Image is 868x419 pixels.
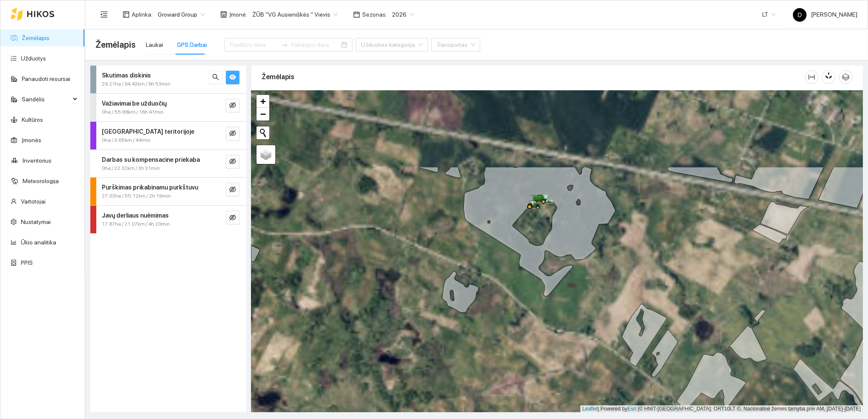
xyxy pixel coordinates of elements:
[260,109,266,119] span: −
[21,218,51,225] a: Nustatymai
[102,108,164,116] span: 0ha / 55.68km / 16h 41min
[22,116,43,123] a: Kultūros
[102,136,150,144] span: 0ha / 3.65km / 44min
[257,145,275,164] a: Layers
[226,183,239,196] button: eye-invisible
[226,155,239,169] button: eye-invisible
[90,94,246,121] div: Važiavimai be užduočių0ha / 55.68km / 16h 41mineye-invisible
[805,74,818,80] span: column-width
[229,10,247,19] span: Įmonė :
[226,99,239,112] button: eye-invisible
[102,212,169,219] strong: Javų derliaus nuėmimas
[90,178,246,205] div: Purškimas prikabinamu purkštuvu27.33ha / 55.12km / 2h 19mineye-invisible
[220,11,227,18] span: shop
[90,150,246,178] div: Darbas su kompensacine priekaba0ha / 22.32km / 3h 31mineye-invisible
[583,406,598,412] a: Leaflet
[229,74,236,82] span: eye
[102,128,194,135] strong: [GEOGRAPHIC_DATA] teritorijoje
[628,406,637,412] a: Esri
[22,137,41,143] a: Įmonės
[21,55,46,62] a: Užduotys
[102,72,151,79] strong: Skutimas diskinis
[229,158,236,166] span: eye-invisible
[102,192,171,200] span: 27.33ha / 55.12km / 2h 19min
[229,130,236,138] span: eye-invisible
[158,8,205,21] span: Groward Group
[90,206,246,233] div: Javų derliaus nuėmimas17.87ha / 21.07km / 4h 20mineye-invisible
[291,40,340,49] input: Pabaigos data
[252,8,338,21] span: ŽŪB "VG Ausieniškės " Vievis
[762,8,776,21] span: LT
[95,38,136,52] span: Žemėlapis
[262,65,805,89] div: Žemėlapis
[177,40,207,49] div: GPS Darbai
[257,108,269,121] a: Zoom out
[146,40,163,49] div: Laukai
[209,71,222,84] button: search
[102,156,200,163] strong: Darbas su kompensacine priekaba
[102,184,198,191] strong: Purškimas prikabinamu purkštuvu
[23,178,59,184] a: Meteorologija
[90,66,246,93] div: Skutimas diskinis29.21ha / 94.42km / 9h 53minsearcheye
[392,8,414,21] span: 2026
[22,91,70,108] span: Sandėlis
[793,11,857,18] span: [PERSON_NAME]
[226,71,239,84] button: eye
[229,102,236,110] span: eye-invisible
[123,11,130,18] span: layout
[638,406,639,412] span: |
[257,95,269,108] a: Zoom in
[281,41,288,48] span: swap-right
[22,75,70,82] a: Panaudoti resursai
[212,74,219,82] span: search
[226,211,239,224] button: eye-invisible
[362,10,387,19] span: Sezonas :
[132,10,153,19] span: Aplinka :
[95,6,112,23] button: menu-fold
[21,239,56,246] a: Ūkio analitika
[229,214,236,222] span: eye-invisible
[102,80,170,88] span: 29.21ha / 94.42km / 9h 53min
[90,122,246,149] div: [GEOGRAPHIC_DATA] teritorijoje0ha / 3.65km / 44mineye-invisible
[21,198,46,205] a: Vartotojai
[230,40,278,49] input: Pradžios data
[23,157,52,164] a: Inventorius
[260,96,266,106] span: +
[353,11,360,18] span: calendar
[798,8,802,22] span: D
[102,220,170,228] span: 17.87ha / 21.07km / 4h 20min
[229,186,236,194] span: eye-invisible
[21,259,33,266] a: PPIS
[281,41,288,48] span: to
[805,70,819,84] button: column-width
[257,126,269,139] button: Initiate a new search
[226,127,239,141] button: eye-invisible
[102,100,167,107] strong: Važiavimai be užduočių
[22,34,49,41] a: Žemėlapis
[100,11,108,18] span: menu-fold
[580,405,863,413] div: | Powered by © HNIT-[GEOGRAPHIC_DATA]; ORT10LT ©, Nacionalinė žemės tarnyba prie AM, [DATE]-[DATE]
[102,164,160,172] span: 0ha / 22.32km / 3h 31min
